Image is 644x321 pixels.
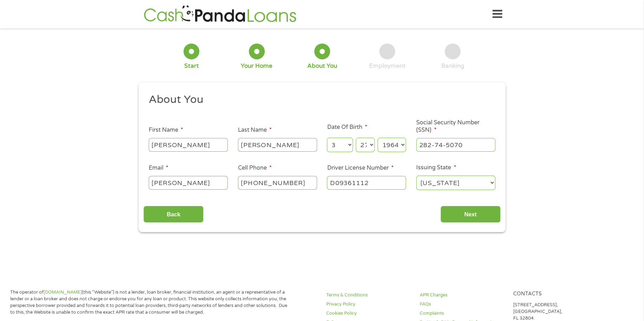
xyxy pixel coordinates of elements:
[513,291,598,297] h4: Contacts
[149,93,490,107] h2: About You
[420,292,504,299] a: APR Charges
[238,164,272,172] label: Cell Phone
[420,310,504,317] a: Complaints
[238,126,272,134] label: Last Name
[149,164,168,172] label: Email
[44,289,82,295] a: [DOMAIN_NAME]
[184,62,199,70] div: Start
[327,124,367,131] label: Date Of Birth
[416,119,495,134] label: Social Security Number (SSN)
[149,176,228,189] input: john@gmail.com
[238,176,317,189] input: (541) 754-3010
[238,138,317,151] input: Smith
[307,62,337,70] div: About You
[416,138,495,151] input: 078-05-1120
[149,126,183,134] label: First Name
[416,164,456,171] label: Issuing State
[241,62,272,70] div: Your Home
[440,206,501,223] input: Next
[10,289,290,316] p: The operator of (this “Website”) is not a lender, loan broker, financial institution, an agent or...
[326,310,411,317] a: Cookies Policy
[369,62,406,70] div: Employment
[142,4,298,24] img: GetLoanNow Logo
[149,138,228,151] input: John
[420,301,504,308] a: FAQs
[327,164,393,172] label: Driver License Number
[143,206,204,223] input: Back
[326,292,411,299] a: Terms & Conditions
[441,62,464,70] div: Banking
[326,301,411,308] a: Privacy Policy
